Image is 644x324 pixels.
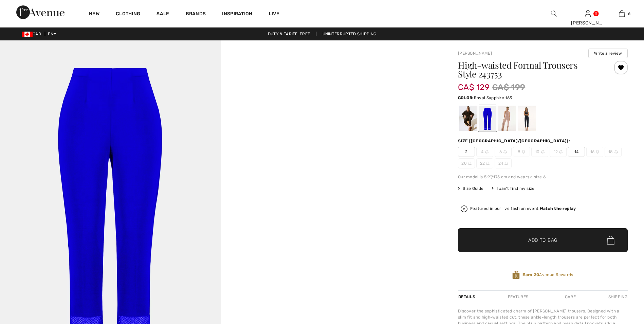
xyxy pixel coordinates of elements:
[458,138,571,144] div: Size ([GEOGRAPHIC_DATA]/[GEOGRAPHIC_DATA]):
[551,10,557,18] img: search the website
[458,76,490,92] span: CA$ 129
[468,162,472,165] img: ring-m.svg
[586,147,603,157] span: 16
[559,150,563,154] img: ring-m.svg
[550,147,567,157] span: 12
[513,147,530,157] span: 8
[502,291,534,303] div: Features
[495,147,512,157] span: 6
[486,162,490,165] img: ring-m.svg
[458,158,475,168] span: 20
[522,272,573,278] span: Avenue Rewards
[522,272,539,277] strong: Earn 20
[458,185,483,192] span: Size Guide
[459,106,477,131] div: Black
[474,95,512,100] span: Royal Sapphire 163
[559,291,582,303] div: Care
[607,236,614,245] img: Bag.svg
[458,95,474,100] span: Color:
[528,237,557,244] span: Add to Bag
[16,5,65,19] img: 1ère Avenue
[116,11,140,18] a: Clothing
[458,61,600,78] h1: High-waisted Formal Trousers Style 243753
[498,106,516,131] div: Sand
[476,158,493,168] span: 22
[485,150,489,154] img: ring-m.svg
[458,228,628,252] button: Add to Bag
[495,158,512,168] span: 24
[585,10,591,18] img: My Info
[619,10,625,18] img: My Bag
[492,185,534,192] div: I can't find my size
[605,10,638,18] a: 6
[607,291,628,303] div: Shipping
[522,150,525,154] img: ring-m.svg
[540,206,576,211] strong: Watch the replay
[221,40,442,151] video: Your browser does not support the video tag.
[541,150,545,154] img: ring-m.svg
[605,147,622,157] span: 18
[48,32,56,36] span: EN
[571,19,604,26] div: [PERSON_NAME]
[89,11,99,18] a: New
[461,205,467,212] img: Watch the replay
[470,206,576,211] div: Featured in our live fashion event.
[531,147,548,157] span: 10
[269,10,279,17] a: Live
[458,147,475,157] span: 2
[458,291,477,303] div: Details
[222,11,252,18] span: Inspiration
[596,150,599,154] img: ring-m.svg
[22,32,33,37] img: Canadian Dollar
[504,162,508,165] img: ring-m.svg
[614,150,618,154] img: ring-m.svg
[568,147,585,157] span: 14
[476,147,493,157] span: 4
[186,11,206,18] a: Brands
[518,106,536,131] div: Midnight Blue
[503,150,507,154] img: ring-m.svg
[458,51,492,56] a: [PERSON_NAME]
[157,11,169,18] a: Sale
[585,10,591,17] a: Sign In
[492,81,525,93] span: CA$ 199
[512,270,520,280] img: Avenue Rewards
[588,49,628,58] button: Write a review
[628,11,630,17] span: 6
[479,106,496,131] div: Royal Sapphire 163
[22,32,44,36] span: CAD
[458,174,628,180] div: Our model is 5'9"/175 cm and wears a size 6.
